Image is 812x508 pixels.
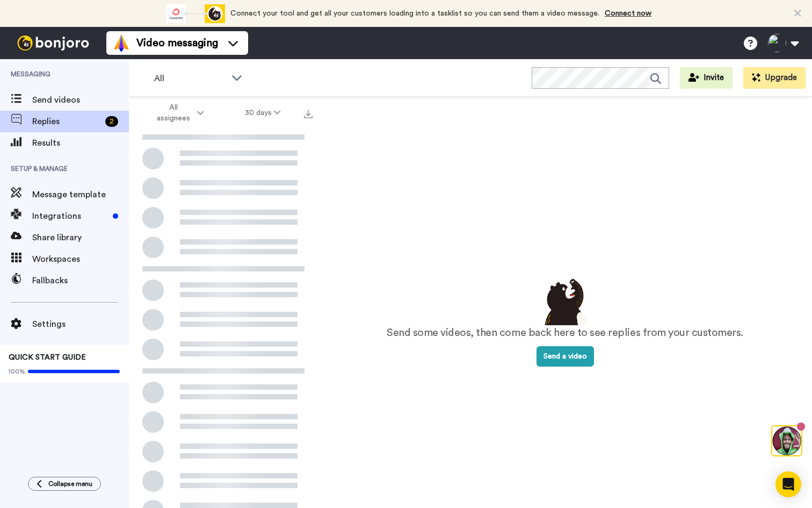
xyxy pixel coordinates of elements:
[680,67,733,89] button: Invite
[32,318,129,331] span: Settings
[32,188,129,201] span: Message template
[743,67,806,89] button: Upgrade
[605,10,651,17] a: Connect now
[32,94,129,106] span: Send videos
[536,346,594,367] button: Send a video
[48,480,92,488] span: Collapse menu
[224,103,301,123] button: 30 days
[1,2,30,31] img: 3183ab3e-59ed-45f6-af1c-10226f767056-1659068401.jpg
[166,4,225,23] div: animation
[32,137,129,149] span: Results
[151,102,195,124] span: All assignees
[536,353,594,360] a: Send a video
[538,276,592,325] img: results-emptystates.png
[32,231,129,244] span: Share library
[32,274,129,287] span: Fallbacks
[136,35,218,51] span: Video messaging
[32,115,101,128] span: Replies
[387,325,743,341] p: Send some videos, then come back here to see replies from your customers.
[9,354,86,361] span: QUICK START GUIDE
[32,210,108,223] span: Integrations
[304,110,313,118] img: export.svg
[32,253,129,266] span: Workspaces
[9,367,25,376] span: 100%
[13,35,93,51] img: bj-logo-header-white.svg
[105,116,118,127] div: 2
[28,477,101,491] button: Collapse menu
[775,471,801,497] div: Open Intercom Messenger
[154,72,226,85] span: All
[230,10,599,17] span: Connect your tool and get all your customers loading into a tasklist so you can send them a video...
[131,98,224,128] button: All assignees
[113,34,130,52] img: vm-color.svg
[301,105,316,121] button: Export all results that match these filters now.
